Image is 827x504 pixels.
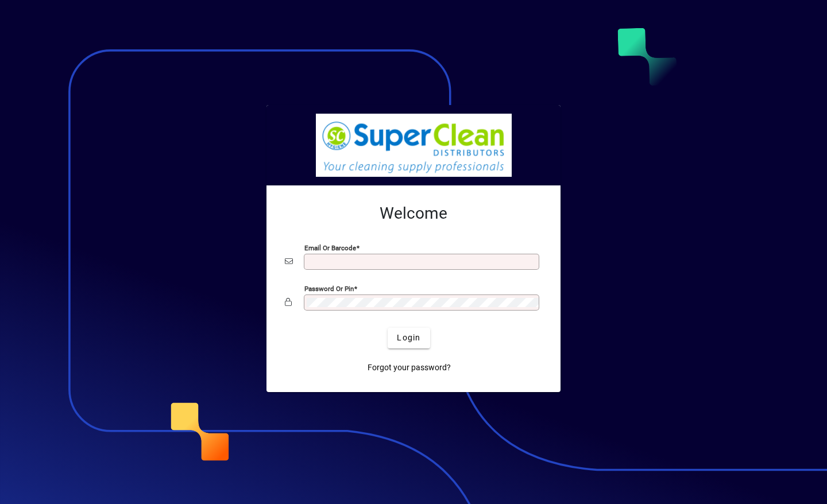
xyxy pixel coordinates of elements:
mat-label: Email or Barcode [304,243,356,251]
a: Forgot your password? [363,358,455,378]
mat-label: Password or Pin [304,284,354,292]
button: Login [388,328,430,348]
span: Login [397,332,420,344]
h2: Welcome [285,204,542,223]
span: Forgot your password? [368,362,451,374]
